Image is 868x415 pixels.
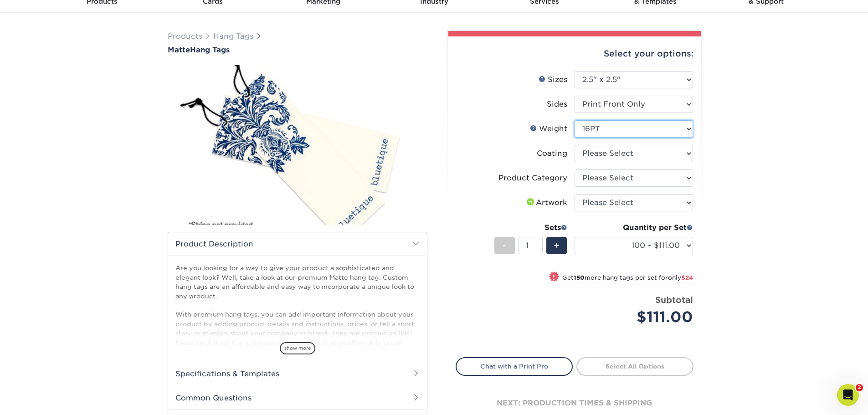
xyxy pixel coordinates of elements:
span: only [668,274,693,281]
img: Matte 01 [168,55,427,235]
div: Weight [530,123,567,134]
a: Chat with a Print Pro [456,357,573,375]
h2: Specifications & Templates [168,362,427,385]
a: Hang Tags [213,32,253,41]
a: Products [168,32,202,41]
div: Select your options: [456,36,693,71]
a: MatteHang Tags [168,46,427,54]
div: $111.00 [581,306,693,328]
div: Product Category [498,173,567,184]
div: Sets [494,222,567,233]
span: show more [280,342,315,354]
h1: Hang Tags [168,46,427,54]
div: Sizes [539,74,567,85]
h2: Product Description [168,232,427,256]
iframe: Intercom live chat [837,384,859,406]
div: Coating [537,148,567,159]
small: Get more hang tags per set for [562,274,693,283]
strong: Subtotal [655,295,693,305]
a: Select All Options [576,357,693,375]
span: - [503,239,507,252]
span: ! [553,272,555,282]
div: Quantity per Set [575,222,693,233]
strong: 150 [574,274,585,281]
span: $24 [681,274,693,281]
span: + [554,239,560,252]
span: Matte [168,46,190,54]
span: 2 [856,384,863,391]
div: Sides [547,99,567,110]
h2: Common Questions [168,386,427,410]
div: Artwork [525,197,567,208]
